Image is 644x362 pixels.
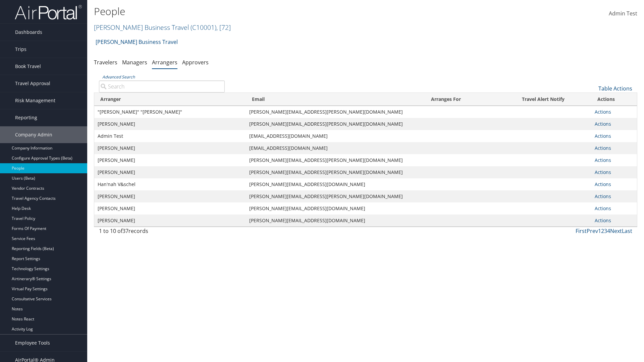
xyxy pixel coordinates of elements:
td: [PERSON_NAME] [94,215,246,227]
span: Risk Management [15,92,55,109]
a: First [576,227,587,235]
a: Actions [595,205,611,212]
a: 4 [607,227,610,235]
td: Han'nah V&schel [94,178,246,190]
a: 1 [598,227,601,235]
td: [PERSON_NAME][EMAIL_ADDRESS][PERSON_NAME][DOMAIN_NAME] [246,166,425,178]
td: [PERSON_NAME][EMAIL_ADDRESS][DOMAIN_NAME] [246,178,425,190]
th: Actions [591,93,637,106]
a: 3 [604,227,607,235]
a: Next [610,227,622,235]
span: Employee Tools [15,335,50,351]
a: Managers [122,59,147,66]
td: [PERSON_NAME] [94,202,246,215]
span: 37 [122,227,128,235]
td: [EMAIL_ADDRESS][DOMAIN_NAME] [246,142,425,154]
input: Advanced Search [99,80,225,93]
td: [PERSON_NAME] [94,154,246,166]
td: [PERSON_NAME] [94,118,246,130]
span: ( C10001 ) [191,23,216,32]
th: Arranges For: activate to sort column ascending [425,93,495,106]
a: Actions [595,121,611,127]
span: Travel Approval [15,75,50,92]
span: , [ 72 ] [216,23,231,32]
th: Arranger: activate to sort column descending [94,93,246,106]
td: [PERSON_NAME] [94,166,246,178]
td: [PERSON_NAME][EMAIL_ADDRESS][PERSON_NAME][DOMAIN_NAME] [246,190,425,202]
a: Admin Test [609,3,637,24]
a: Table Actions [598,85,632,92]
a: Actions [595,145,611,151]
a: Advanced Search [102,74,135,80]
td: [EMAIL_ADDRESS][DOMAIN_NAME] [246,130,425,142]
a: [PERSON_NAME] Business Travel [94,23,231,32]
th: Email: activate to sort column ascending [246,93,425,106]
td: [PERSON_NAME] [94,190,246,202]
span: Dashboards [15,24,42,41]
td: [PERSON_NAME][EMAIL_ADDRESS][DOMAIN_NAME] [246,202,425,215]
a: 2 [601,227,604,235]
a: Actions [595,169,611,175]
a: Approvers [182,59,209,66]
a: Actions [595,109,611,115]
a: Prev [587,227,598,235]
a: Last [622,227,632,235]
td: Admin Test [94,130,246,142]
td: [PERSON_NAME][EMAIL_ADDRESS][PERSON_NAME][DOMAIN_NAME] [246,154,425,166]
span: Company Admin [15,126,52,143]
td: [PERSON_NAME] [94,142,246,154]
th: Travel Alert Notify: activate to sort column ascending [495,93,591,106]
span: Book Travel [15,58,41,75]
span: Admin Test [609,10,637,17]
td: [PERSON_NAME][EMAIL_ADDRESS][PERSON_NAME][DOMAIN_NAME] [246,106,425,118]
a: Travelers [94,59,117,66]
img: airportal-logo.png [15,4,82,20]
td: [PERSON_NAME][EMAIL_ADDRESS][DOMAIN_NAME] [246,215,425,227]
a: Actions [595,133,611,139]
a: Actions [595,193,611,199]
a: Arrangers [152,59,177,66]
td: [PERSON_NAME][EMAIL_ADDRESS][PERSON_NAME][DOMAIN_NAME] [246,118,425,130]
a: Actions [595,181,611,187]
h1: People [94,4,456,18]
a: Actions [595,217,611,224]
div: 1 to 10 of records [99,227,225,238]
a: Actions [595,157,611,163]
td: "[PERSON_NAME]" "[PERSON_NAME]" [94,106,246,118]
span: Trips [15,41,26,58]
span: Reporting [15,109,37,126]
a: [PERSON_NAME] Business Travel [96,35,178,49]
